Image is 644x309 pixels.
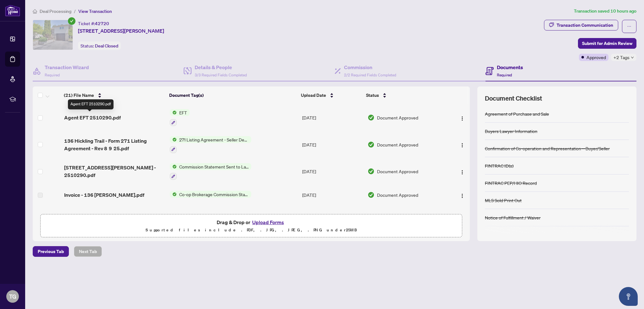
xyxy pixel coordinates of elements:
span: Co-op Brokerage Commission Statement [177,191,251,198]
h4: Documents [497,63,523,71]
span: Required [497,73,512,77]
button: Logo [457,140,467,150]
span: Agent EFT 2510290.pdf [64,114,121,121]
div: Notice of Fulfillment / Waiver [485,214,541,221]
span: [STREET_ADDRESS][PERSON_NAME] [78,27,164,35]
img: Document Status [368,191,375,198]
span: 42720 [95,21,109,26]
div: Buyers Lawyer Information [485,128,537,135]
div: FINTRAC ID(s) [485,162,514,169]
p: Supported files include .PDF, .JPG, .JPEG, .PNG under 25 MB [44,226,458,234]
td: [DATE] [300,205,365,230]
span: check-circle [68,17,75,25]
span: (21) File Name [64,92,94,99]
div: MLS Sold Print Out [485,197,522,204]
button: Status IconCo-op Brokerage Commission Statement [170,191,251,198]
span: Drag & Drop orUpload FormsSupported files include .PDF, .JPG, .JPEG, .PNG under25MB [41,214,462,238]
th: (21) File Name [61,86,167,104]
span: 2/2 Required Fields Completed [344,73,396,77]
li: / [74,8,76,15]
span: down [631,56,634,59]
h4: Details & People [195,63,247,71]
span: Previous Tab [38,246,64,257]
button: Status IconEFT [170,109,190,126]
button: Upload Forms [250,218,286,226]
button: Open asap [619,287,638,306]
span: Status [366,92,379,99]
span: Invoice - 136 [PERSON_NAME].pdf [64,191,144,199]
span: 136 [PERSON_NAME] - buyer lawyer info.pdf [64,210,165,225]
span: EFT [177,109,190,116]
td: [DATE] [300,185,365,205]
span: TG [9,292,16,301]
th: Document Tag(s) [167,86,298,104]
img: Status Icon [170,191,177,198]
button: Status IconCommission Statement Sent to Lawyer [170,163,251,180]
span: Drag & Drop or [217,218,286,226]
span: [STREET_ADDRESS][PERSON_NAME] - 2510290.pdf [64,164,165,179]
article: Transaction saved 10 hours ago [574,8,636,15]
img: Logo [460,170,465,175]
span: home [33,9,37,14]
span: Document Approved [377,191,418,198]
button: Next Tab [74,246,102,257]
img: Status Icon [170,163,177,170]
th: Upload Date [298,86,364,104]
img: Logo [460,116,465,121]
span: Document Approved [377,141,418,148]
span: 136 Hickling Trail - Form 271 Listing Agreement - Rev 8 9 25.pdf [64,137,165,152]
span: Commission Statement Sent to Lawyer [177,163,251,170]
button: Transaction Communication [544,20,618,30]
span: Deal Processing [40,8,71,14]
span: Document Approved [377,168,418,175]
img: IMG-S12252178_1.jpg [33,20,73,50]
button: Submit for Admin Review [578,38,636,49]
button: Previous Tab [33,246,69,257]
span: ellipsis [627,24,631,29]
div: Ticket #: [78,20,109,27]
div: Agent EFT 2510290.pdf [68,99,114,109]
td: [DATE] [300,104,365,131]
td: [DATE] [300,158,365,185]
img: Status Icon [170,136,177,143]
button: Logo [457,190,467,200]
span: Submit for Admin Review [582,38,632,48]
span: View Transaction [78,8,112,14]
div: Transaction Communication [557,20,613,30]
button: Logo [457,166,467,176]
span: Document Approved [377,114,418,121]
th: Status [364,86,445,104]
span: +2 Tags [613,54,630,61]
span: Deal Closed [95,43,118,49]
img: Logo [460,193,465,198]
img: Document Status [368,168,375,175]
td: [DATE] [300,131,365,158]
img: Document Status [368,141,375,148]
img: Logo [460,143,465,148]
div: Status: [78,41,121,50]
span: 3/3 Required Fields Completed [195,73,247,77]
div: Agreement of Purchase and Sale [485,110,549,117]
img: Document Status [368,114,375,121]
span: Upload Date [301,92,326,99]
h4: Commission [344,63,396,71]
button: Status Icon271 Listing Agreement - Seller Designated Representation Agreement Authority to Offer ... [170,136,251,153]
span: Document Checklist [485,94,542,103]
img: Status Icon [170,109,177,116]
span: Approved [586,54,606,61]
h4: Transaction Wizard [45,63,89,71]
button: Logo [457,113,467,123]
span: 271 Listing Agreement - Seller Designated Representation Agreement Authority to Offer for Sale [177,136,251,143]
span: Required [45,73,60,77]
div: FINTRAC PEP/HIO Record [485,179,537,186]
div: Confirmation of Co-operation and Representation—Buyer/Seller [485,145,610,152]
img: logo [5,5,20,16]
